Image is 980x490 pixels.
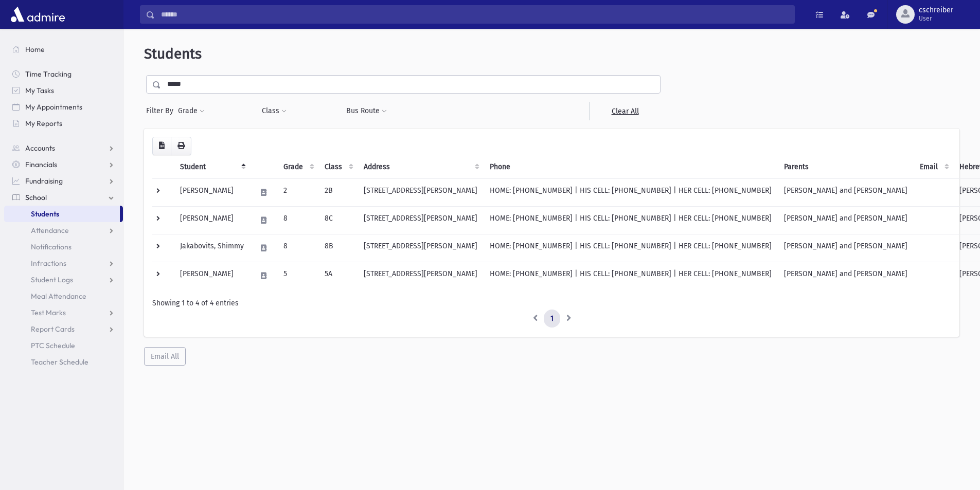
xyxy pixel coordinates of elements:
a: 1 [544,310,560,328]
span: Student Logs [31,275,73,284]
span: My Tasks [25,86,54,95]
th: Phone [484,155,778,179]
td: 8 [277,234,318,262]
td: 8 [277,206,318,234]
a: Meal Attendance [4,288,123,304]
td: HOME: [PHONE_NUMBER] | HIS CELL: [PHONE_NUMBER] | HER CELL: [PHONE_NUMBER] [484,234,778,262]
span: User [919,14,953,23]
span: PTC Schedule [31,341,75,350]
td: [STREET_ADDRESS][PERSON_NAME] [358,262,484,289]
button: Bus Route [346,102,387,120]
span: Test Marks [31,308,66,317]
td: [PERSON_NAME] and [PERSON_NAME] [778,206,914,234]
img: AdmirePro [8,4,67,25]
td: 2 [277,178,318,206]
td: Jakabovits, Shimmy [174,234,250,262]
td: 5 [277,262,318,289]
a: Students [4,206,120,222]
div: Showing 1 to 4 of 4 entries [152,298,951,308]
td: [PERSON_NAME] and [PERSON_NAME] [778,262,914,289]
span: Home [25,45,45,54]
a: Fundraising [4,173,123,189]
span: Students [144,45,202,62]
a: Test Marks [4,304,123,321]
span: School [25,193,47,202]
button: Print [171,137,191,155]
th: Class: activate to sort column ascending [318,155,358,179]
td: [PERSON_NAME] [174,262,250,289]
span: My Reports [25,119,62,128]
span: Students [31,209,59,219]
span: Financials [25,160,57,169]
input: Search [155,5,794,24]
td: [PERSON_NAME] and [PERSON_NAME] [778,178,914,206]
span: Attendance [31,226,69,235]
a: Accounts [4,140,123,156]
span: Notifications [31,242,72,251]
td: [STREET_ADDRESS][PERSON_NAME] [358,178,484,206]
td: [PERSON_NAME] [174,178,250,206]
a: Financials [4,156,123,173]
a: Teacher Schedule [4,354,123,370]
span: Time Tracking [25,69,72,79]
td: 2B [318,178,358,206]
td: 8B [318,234,358,262]
span: cschreiber [919,6,953,14]
a: PTC Schedule [4,337,123,354]
td: HOME: [PHONE_NUMBER] | HIS CELL: [PHONE_NUMBER] | HER CELL: [PHONE_NUMBER] [484,262,778,289]
a: My Appointments [4,99,123,115]
td: HOME: [PHONE_NUMBER] | HIS CELL: [PHONE_NUMBER] | HER CELL: [PHONE_NUMBER] [484,206,778,234]
span: Fundraising [25,176,63,186]
a: School [4,189,123,206]
th: Grade: activate to sort column ascending [277,155,318,179]
span: Infractions [31,259,66,268]
span: Accounts [25,143,55,153]
span: Filter By [146,105,177,116]
span: Meal Attendance [31,292,86,301]
span: Report Cards [31,324,75,334]
span: My Appointments [25,102,82,112]
td: HOME: [PHONE_NUMBER] | HIS CELL: [PHONE_NUMBER] | HER CELL: [PHONE_NUMBER] [484,178,778,206]
button: Email All [144,347,186,366]
button: Grade [177,102,205,120]
th: Student: activate to sort column descending [174,155,250,179]
th: Email: activate to sort column ascending [914,155,953,179]
th: Parents [778,155,914,179]
td: [PERSON_NAME] [174,206,250,234]
a: Attendance [4,222,123,239]
td: 8C [318,206,358,234]
span: Teacher Schedule [31,357,88,367]
td: [PERSON_NAME] and [PERSON_NAME] [778,234,914,262]
a: Notifications [4,239,123,255]
a: Home [4,41,123,58]
a: My Reports [4,115,123,132]
a: Clear All [589,102,661,120]
td: [STREET_ADDRESS][PERSON_NAME] [358,206,484,234]
a: Student Logs [4,271,123,288]
a: Time Tracking [4,66,123,82]
a: Infractions [4,255,123,271]
td: 5A [318,262,358,289]
button: CSV [152,137,171,155]
button: Class [261,102,287,120]
a: Report Cards [4,321,123,337]
a: My Tasks [4,82,123,99]
th: Address: activate to sort column ascending [358,155,484,179]
td: [STREET_ADDRESS][PERSON_NAME] [358,234,484,262]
